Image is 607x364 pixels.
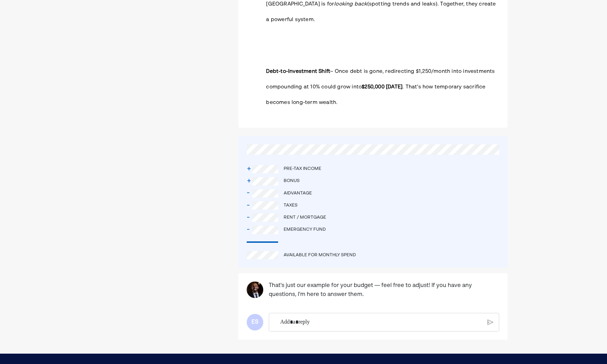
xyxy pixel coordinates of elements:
[276,313,486,331] div: Rich Text Editor. Editing area: main
[362,84,402,89] strong: $250,000 [DATE]
[247,314,263,331] div: ES
[247,212,252,224] div: -
[284,214,326,221] div: Rent / mortgage
[284,226,326,233] div: Emergency fund
[284,252,356,259] div: Available for Monthly Spend
[247,200,252,212] div: -
[266,69,495,89] span: – Once debt is gone, redirecting $1,250/month into investments compounding at 10% could grow into
[334,1,367,7] em: looking back
[266,1,496,22] span: (spotting trends and leaks). Together, they create a powerful system.
[266,69,330,74] strong: Debt-to-Investment Shift
[284,190,312,197] div: Aidvantage
[284,165,321,173] div: Pre-tax income
[247,187,252,199] div: -
[247,163,252,175] div: +
[247,175,252,187] div: +
[284,202,297,209] div: Taxes
[284,178,300,185] div: Bonus
[247,224,252,236] div: -
[269,281,499,299] pre: That's just our example for your budget — feel free to adjust! If you have any questions, I'm her...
